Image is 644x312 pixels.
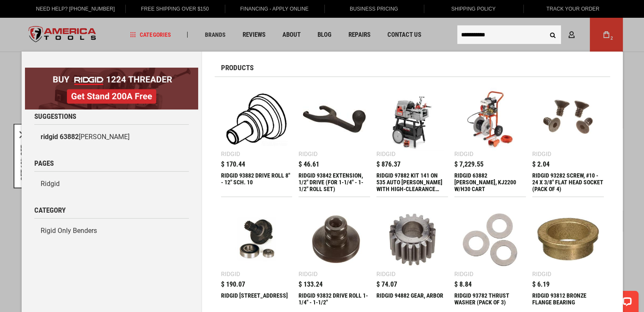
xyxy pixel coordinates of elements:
span: $ 6.19 [532,281,550,288]
img: RIDGID 93802 GEAR, MAIN DRIVE [225,208,288,271]
img: RIDGID 93882 DRIVE ROLL 8 [225,88,288,151]
div: Ridgid [221,151,240,157]
a: Categories [126,29,174,41]
p: We're away right now. Please check back later! [12,13,96,19]
span: Products [221,64,254,71]
span: $ 133.24 [299,281,323,288]
span: Brands [205,32,225,38]
span: $ 74.07 [376,281,397,288]
a: RIDGID 93282 SCREW, #10 - 24 X 3/8 Ridgid $ 2.04 RIDGID 93282 SCREW, #10 - 24 X 3/8" FLAT HEAD SO... [532,83,604,197]
div: RIDGID 63882 JETTER, KJ2200 W/H30 CART [454,172,526,192]
div: Ridgid [299,271,318,277]
span: $ 7,229.55 [454,161,484,168]
div: RIDGID 97882 KIT 141 ON 535 AUTO CHUCK WITH HIGH-CLEARANCE CARRIAGE [376,172,448,192]
a: Brands [201,29,229,41]
a: RIDGID 97882 KIT 141 ON 535 AUTO CHUCK WITH HIGH-CLEARANCE CARRIAGE Ridgid $ 876.37 RIDGID 97882 ... [376,83,448,197]
div: Ridgid [454,271,473,277]
img: BOGO: Buy RIDGID® 1224 Threader, Get Stand 200A Free! [25,68,198,109]
svg: close icon [19,131,26,138]
img: RIDGID 97882 KIT 141 ON 535 AUTO CHUCK WITH HIGH-CLEARANCE CARRIAGE [381,88,444,151]
img: RIDGID 93282 SCREW, #10 - 24 X 3/8 [536,88,600,151]
span: Category [34,207,66,214]
span: $ 170.44 [221,161,245,168]
a: Ridgid [34,176,189,192]
span: Suggestions [34,113,76,120]
b: 63882 [60,133,79,141]
div: Ridgid [299,151,318,157]
div: Ridgid [532,271,551,277]
a: RIDGID 93882 DRIVE ROLL 8 Ridgid $ 170.44 RIDGID 93882 DRIVE ROLL 8" - 12" SCH. 10 [221,83,293,197]
img: RIDGID 93832 DRIVE ROLL 1-1/4 [303,208,366,271]
b: ridgid [41,133,58,141]
span: $ 8.84 [454,281,472,288]
a: ridgid 63882[PERSON_NAME] [34,129,189,145]
span: $ 190.07 [221,281,245,288]
img: RIDGID 93842 EXTENSION, 1/2 [303,88,366,151]
div: RIDGID 93882 DRIVE ROLL 8 [221,172,293,192]
span: Categories [130,32,171,38]
img: RIDGID 93782 THRUST WASHER (PACK OF 3) [459,208,522,271]
span: $ 2.04 [532,161,550,168]
div: Ridgid [376,151,395,157]
button: GET 10% OFF [19,145,26,181]
span: $ 876.37 [376,161,401,168]
a: Rigid Only Benders [34,223,189,239]
div: Ridgid [532,151,551,157]
button: Search [545,27,561,43]
div: Ridgid [376,271,395,277]
a: RIDGID 63882 JETTER, KJ2200 W/H30 CART Ridgid $ 7,229.55 RIDGID 63882 [PERSON_NAME], KJ2200 W/H30... [454,83,526,197]
img: RIDGID 93812 BRONZE FLANGE BEARING [536,208,600,271]
img: RIDGID 63882 JETTER, KJ2200 W/H30 CART [459,88,522,151]
a: BOGO: Buy RIDGID® 1224 Threader, Get Stand 200A Free! [25,68,198,74]
img: RIDGID 94882 GEAR, ARBOR [381,208,444,271]
button: Open LiveChat chat widget [97,11,108,21]
div: RIDGID 93282 SCREW, #10 - 24 X 3/8 [532,172,604,192]
div: RIDGID 93842 EXTENSION, 1/2 [299,172,370,192]
button: Close [19,131,26,138]
span: Pages [34,160,54,167]
div: Ridgid [221,271,240,277]
div: Ridgid [454,151,473,157]
a: RIDGID 93842 EXTENSION, 1/2 Ridgid $ 46.61 RIDGID 93842 EXTENSION, 1/2" DRIVE (FOR 1-1/4" - 1-1/2... [299,83,370,197]
span: $ 46.61 [299,161,319,168]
